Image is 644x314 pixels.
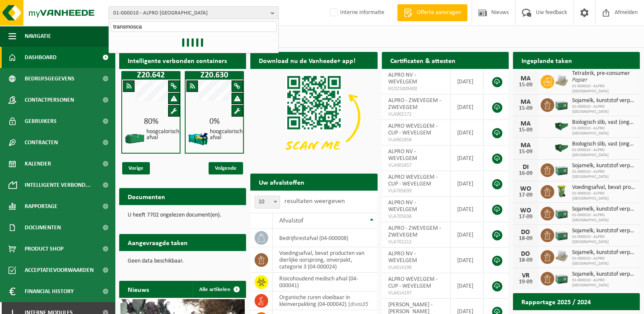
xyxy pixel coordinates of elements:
td: [DATE] [451,222,484,248]
p: U heeft 7702 ongelezen document(en). [128,212,238,218]
span: 01-000010 - ALPRO [GEOGRAPHIC_DATA] [572,84,635,94]
span: Sojamelk, kunststof verpakking [572,249,635,256]
img: PB-LB-0680-HPE-GN-01 [554,162,569,177]
span: 01-000010 - ALPRO [GEOGRAPHIC_DATA] [572,234,635,245]
span: Documenten [25,217,61,238]
input: Zoeken naar gekoppelde vestigingen [111,21,277,32]
span: VLA901857 [388,162,444,169]
span: Navigatie [25,26,51,47]
span: Offerte aanvragen [415,9,463,17]
span: Intelligente verbond... [25,174,91,196]
span: ALPRO NV - WEVELGEM [388,148,417,162]
h2: Aangevraagde taken [119,234,196,251]
img: HK-XZ-20-GN-00 [124,128,146,149]
i: divos35 [350,301,368,308]
td: [DATE] [451,146,484,171]
td: [DATE] [451,273,484,299]
h1: Z20.630 [187,71,242,80]
h2: Documenten [119,188,174,205]
div: DO [517,251,534,257]
a: Alle artikelen [192,281,245,298]
img: PB-LB-0680-HPE-GN-01 [554,227,569,242]
div: MA [517,120,534,127]
img: LP-PA-00000-WDN-11 [554,249,569,263]
span: Dashboard [25,47,57,68]
span: Financial History [25,281,74,302]
span: 01-000010 - ALPRO [GEOGRAPHIC_DATA] [572,104,635,114]
span: 01-000010 - ALPRO [GEOGRAPHIC_DATA] [572,148,635,158]
span: ALPRO NV - WEVELGEM [388,72,417,85]
span: Sojamelk, kunststof verpakking [572,97,635,104]
span: Biologisch slib, vast (ongekende oorsprong agro- en voedingsindustrie of niet ag... [572,119,635,126]
span: VLA705638 [388,213,444,220]
div: DI [517,164,534,171]
td: risicohoudend medisch afval (04-000041) [273,273,377,291]
div: VR [517,272,534,279]
span: VLA901858 [388,137,444,143]
a: Offerte aanvragen [397,4,467,21]
span: Contactpersonen [25,89,74,111]
span: Biologisch slib, vast (ongekende oorsprong agro- en voedingsindustrie of niet ag... [572,141,635,148]
span: 01-000010 - ALPRO [GEOGRAPHIC_DATA] [572,278,635,288]
div: MA [517,75,534,82]
div: 17-09 [517,214,534,220]
div: 0% [186,117,243,126]
td: [DATE] [451,171,484,197]
div: 80% [122,117,180,126]
h2: Download nu de Vanheede+ app! [250,52,364,69]
span: Rapportage [25,196,57,217]
span: 10 [255,196,280,208]
div: WO [517,207,534,214]
span: Sojamelk, kunststof verpakking [572,163,635,169]
div: 18-09 [517,236,534,242]
span: VLA614198 [388,264,444,271]
span: 01-000010 - ALPRO [GEOGRAPHIC_DATA] [572,191,635,201]
div: 15-09 [517,106,534,111]
span: Volgende [209,162,243,174]
span: ALPRO WEVELGEM - CUP - WEVELGEM [388,276,438,289]
span: 01-000010 - ALPRO [GEOGRAPHIC_DATA] [572,213,635,223]
span: ALPRO - ZWEVEGEM - ZWEVEGEM [388,225,441,238]
label: Interne informatie [328,6,384,19]
span: Voedingsafval, bevat producten van dierlijke oorsprong, onverpakt, categorie 3 [572,184,635,191]
img: PB-LB-0680-HPE-GN-01 [554,271,569,285]
h2: Rapportage 2025 / 2024 [513,293,599,310]
span: Sojamelk, kunststof verpakking [572,228,635,234]
td: [DATE] [451,120,484,146]
img: HK-XS-16-GN-00 [554,140,569,155]
td: [DATE] [451,197,484,222]
span: 01-000010 - ALPRO [GEOGRAPHIC_DATA] [572,256,635,266]
h1: Z20.642 [123,71,178,80]
td: organische zuren vloeibaar in kleinverpakking (04-000042) | [273,291,377,310]
span: ALPRO WEVELGEM - CUP - WEVELGEM [388,174,438,187]
span: ALPRO - ZWEVEGEM - ZWEVEGEM [388,97,441,111]
span: 01-000010 - ALPRO [GEOGRAPHIC_DATA] [113,7,267,20]
td: voedingsafval, bevat producten van dierlijke oorsprong, onverpakt, categorie 3 (04-000024) [273,247,377,273]
span: Contracten [25,132,58,153]
img: PB-LB-0680-HPE-GN-01 [554,97,569,111]
img: PB-LB-0680-HPE-GN-01 [554,206,569,220]
div: MA [517,99,534,106]
span: Product Shop [25,238,63,260]
div: 16-09 [517,171,534,177]
span: Afvalstof [279,217,303,224]
div: 17-09 [517,192,534,198]
span: RED25009400 [388,86,444,92]
span: VLA902172 [388,111,444,118]
div: 18-09 [517,257,534,263]
span: Gebruikers [25,111,57,132]
div: 15-09 [517,149,534,155]
span: 10 [255,196,280,208]
h2: Intelligente verbonden containers [119,52,246,69]
h2: Certificaten & attesten [382,52,464,69]
p: Geen data beschikbaar. [128,258,238,264]
span: VLA614197 [388,290,444,297]
td: bedrijfsrestafval (04-000008) [273,229,377,247]
span: Kalender [25,153,51,174]
span: ALPRO NV - WEVELGEM [388,200,417,213]
div: DO [517,229,534,236]
td: [DATE] [451,248,484,273]
span: ALPRO NV - WEVELGEM [388,251,417,264]
img: WB-0140-HPE-GN-50 [554,184,569,198]
h2: Uw afvalstoffen [250,174,313,190]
